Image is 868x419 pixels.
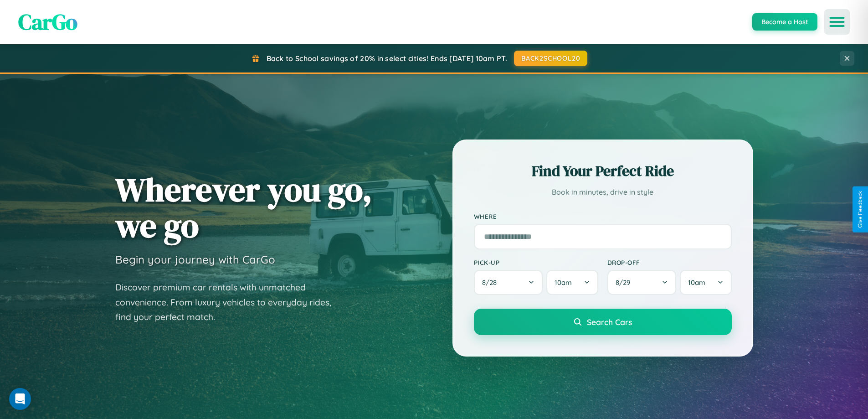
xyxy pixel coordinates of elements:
p: Discover premium car rentals with unmatched convenience. From luxury vehicles to everyday rides, ... [115,280,343,325]
label: Drop-off [607,259,732,266]
h1: Wherever you go, we go [115,171,372,243]
div: Give Feedback [857,191,863,228]
span: 10am [688,278,705,287]
button: 8/28 [474,270,543,295]
div: Open Intercom Messenger [9,388,31,410]
h3: Begin your journey with CarGo [115,253,275,266]
button: 10am [680,270,731,295]
p: Book in minutes, drive in style [474,186,732,199]
span: Search Cars [587,317,632,327]
span: CarGo [18,7,77,37]
h2: Find Your Perfect Ride [474,161,732,181]
button: Search Cars [474,309,732,335]
button: BACK2SCHOOL20 [514,51,587,66]
span: 8 / 28 [482,278,501,287]
label: Where [474,212,732,220]
button: Become a Host [752,13,817,31]
button: 10am [546,270,598,295]
span: 10am [555,278,572,287]
span: 8 / 29 [616,278,635,287]
button: 8/29 [607,270,677,295]
span: Back to School savings of 20% in select cities! Ends [DATE] 10am PT. [267,54,507,63]
label: Pick-up [474,259,598,266]
button: Open menu [824,9,850,35]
